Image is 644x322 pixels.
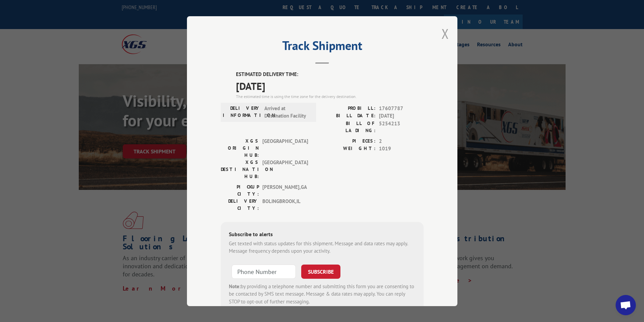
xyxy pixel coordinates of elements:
[229,240,415,255] div: Get texted with status updates for this shipment. Message and data rates may apply. Message frequ...
[616,295,636,315] div: Open chat
[229,230,415,240] div: Subscribe to alerts
[229,282,415,305] div: by providing a telephone number and submitting this form you are consenting to be contacted by SM...
[322,137,376,145] label: PIECES:
[379,145,424,153] span: 1019
[322,120,376,134] label: BILL OF LADING:
[221,197,259,212] label: DELIVERY CITY:
[221,158,259,180] label: XGS DESTINATION HUB:
[232,264,296,278] input: Phone Number
[223,104,261,120] label: DELIVERY INFORMATION:
[262,158,308,180] span: [GEOGRAPHIC_DATA]
[262,137,308,158] span: [GEOGRAPHIC_DATA]
[221,137,259,158] label: XGS ORIGIN HUB:
[442,25,449,43] button: Close modal
[379,104,424,112] span: 17607787
[236,78,424,93] span: [DATE]
[221,41,424,54] h2: Track Shipment
[229,283,241,289] strong: Note:
[322,112,376,120] label: BILL DATE:
[301,264,340,278] button: SUBSCRIBE
[262,183,308,197] span: [PERSON_NAME] , GA
[379,120,424,134] span: 5254213
[379,112,424,120] span: [DATE]
[262,197,308,212] span: BOLINGBROOK , IL
[322,104,376,112] label: PROBILL:
[236,93,424,99] div: The estimated time is using the time zone for the delivery destination.
[264,104,310,120] span: Arrived at Destination Facility
[221,183,259,197] label: PICKUP CITY:
[322,145,376,153] label: WEIGHT:
[379,137,424,145] span: 2
[236,71,424,78] label: ESTIMATED DELIVERY TIME:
